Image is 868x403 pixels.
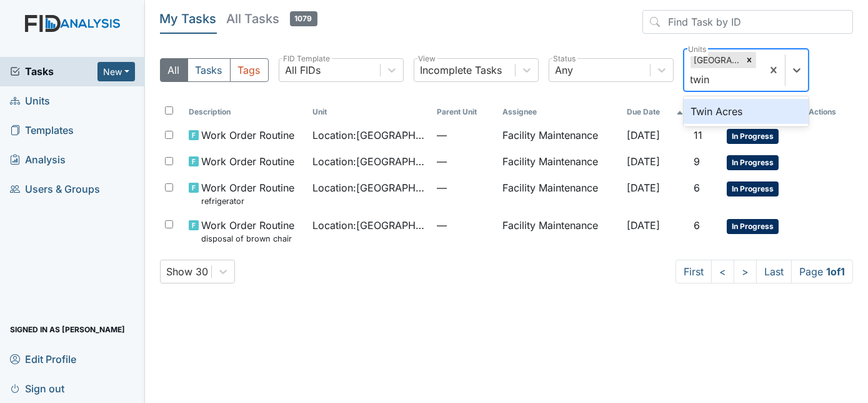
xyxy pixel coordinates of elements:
nav: task-pagination [676,260,853,283]
span: 6 [694,219,700,232]
span: 11 [694,129,702,141]
small: disposal of brown chair [201,233,294,245]
h5: My Tasks [160,10,217,28]
div: [GEOGRAPHIC_DATA] [691,52,742,68]
div: Show 30 [167,264,209,279]
span: — [437,154,493,169]
span: Work Order Routine disposal of brown chair [201,218,294,245]
span: Signed in as [PERSON_NAME] [10,320,125,339]
span: Page [791,260,853,283]
span: [DATE] [627,219,660,232]
span: Location : [GEOGRAPHIC_DATA] [312,128,426,143]
th: Toggle SortBy [432,101,498,123]
span: Units [10,91,50,111]
th: Actions [804,101,853,123]
div: Incomplete Tasks [421,63,502,78]
input: Toggle All Rows Selected [165,106,173,115]
span: Location : [GEOGRAPHIC_DATA] [312,180,426,195]
div: Twin Acres [684,99,809,124]
td: Facility Maintenance [497,149,621,175]
div: Type filter [160,58,269,82]
td: Facility Maintenance [497,123,621,149]
span: Templates [10,121,74,140]
td: Facility Maintenance [497,213,621,250]
td: Facility Maintenance [497,175,621,212]
span: 9 [694,155,700,168]
a: > [734,260,757,283]
span: In Progress [727,219,779,234]
span: Location : [GEOGRAPHIC_DATA] [312,218,426,233]
a: < [711,260,734,283]
span: Work Order Routine refrigerator [201,180,294,207]
span: Work Order Routine [201,128,294,143]
span: — [437,180,493,195]
span: Analysis [10,150,66,170]
span: Edit Profile [10,349,76,369]
span: Sign out [10,379,64,398]
span: In Progress [727,155,779,170]
span: — [437,218,493,233]
span: Location : [GEOGRAPHIC_DATA] [312,154,426,169]
strong: 1 of 1 [826,265,845,278]
span: [DATE] [627,129,660,141]
button: All [160,58,188,82]
a: Last [756,260,792,283]
h5: All Tasks [227,10,317,28]
div: Any [556,63,574,78]
span: — [437,128,493,143]
small: refrigerator [201,195,294,207]
input: Find Task by ID [642,10,853,34]
span: Work Order Routine [201,154,294,169]
th: Toggle SortBy [622,101,689,123]
span: 1079 [290,11,317,26]
span: [DATE] [627,155,660,168]
span: In Progress [727,181,779,196]
a: First [676,260,712,283]
span: 6 [694,181,700,194]
th: Toggle SortBy [307,101,431,123]
button: Tags [230,58,269,82]
span: [DATE] [627,181,660,194]
th: Assignee [497,101,621,123]
div: All FIDs [286,63,321,78]
a: Tasks [10,64,97,79]
button: New [97,62,135,81]
th: Toggle SortBy [184,101,307,123]
button: Tasks [187,58,231,82]
span: Users & Groups [10,180,100,199]
span: In Progress [727,129,779,144]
